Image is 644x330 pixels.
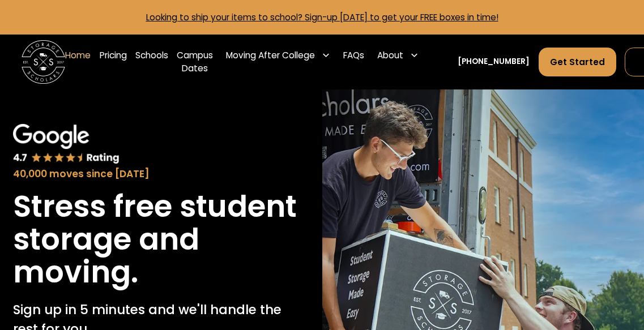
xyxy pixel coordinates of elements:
[13,167,309,182] div: 40,000 moves since [DATE]
[100,40,127,84] a: Pricing
[13,124,120,165] img: Google 4.7 star rating
[226,49,315,62] div: Moving After College
[177,40,213,84] a: Campus Dates
[65,40,91,84] a: Home
[135,40,168,84] a: Schools
[22,40,65,84] a: home
[373,40,423,71] div: About
[539,48,616,77] a: Get Started
[343,40,364,84] a: FAQs
[22,40,65,84] img: Storage Scholars main logo
[458,56,530,67] a: [PHONE_NUMBER]
[146,11,498,23] a: Looking to ship your items to school? Sign-up [DATE] to get your FREE boxes in time!
[222,40,335,71] div: Moving After College
[13,190,309,289] h1: Stress free student storage and moving.
[377,49,403,62] div: About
